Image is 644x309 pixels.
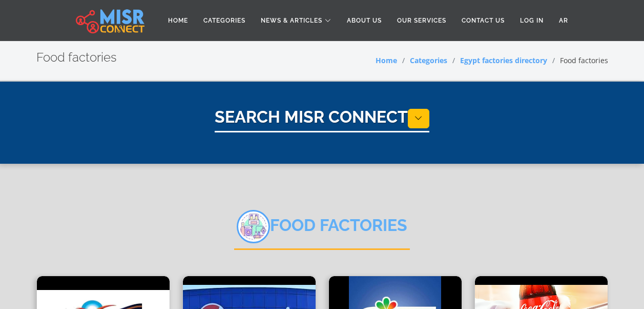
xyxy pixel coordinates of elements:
[215,107,429,132] h1: Search Misr Connect
[196,11,253,30] a: Categories
[551,11,576,30] a: AR
[460,55,547,65] a: Egypt factories directory
[36,50,117,65] h2: Food factories
[389,11,454,30] a: Our Services
[454,11,512,30] a: Contact Us
[547,55,608,66] li: Food factories
[76,8,144,33] img: main.misr_connect
[410,55,447,65] a: Categories
[253,11,339,30] a: News & Articles
[234,210,410,250] h2: Food factories
[512,11,551,30] a: Log in
[261,16,322,25] span: News & Articles
[376,55,397,65] a: Home
[339,11,389,30] a: About Us
[160,11,196,30] a: Home
[237,210,270,243] img: PPC0wiV957oFNXL6SBe2.webp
